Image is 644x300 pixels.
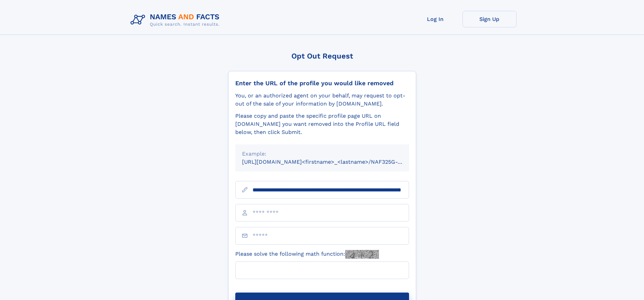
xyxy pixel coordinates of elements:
[235,79,409,87] div: Enter the URL of the profile you would like removed
[128,11,225,29] img: Logo Names and Facts
[242,159,422,165] small: [URL][DOMAIN_NAME]<firstname>_<lastname>/NAF325G-xxxxxxxx
[462,11,517,27] a: Sign Up
[408,11,462,27] a: Log In
[228,52,416,60] div: Opt Out Request
[235,92,409,108] div: You, or an authorized agent on your behalf, may request to opt-out of the sale of your informatio...
[242,150,402,158] div: Example:
[235,250,379,259] label: Please solve the following math function:
[235,112,409,136] div: Please copy and paste the specific profile page URL on [DOMAIN_NAME] you want removed into the Pr...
